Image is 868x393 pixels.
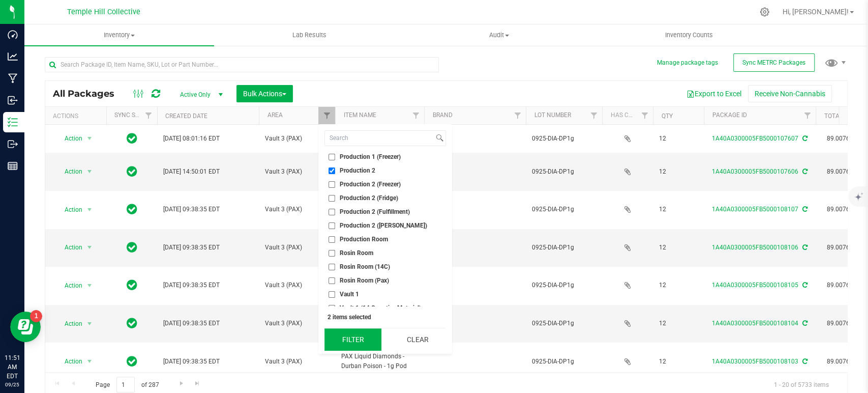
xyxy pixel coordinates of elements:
[163,319,220,328] span: [DATE] 09:38:35 EDT
[328,264,335,270] input: Rosin Room (14C)
[430,134,520,144] span: PAX
[766,377,837,392] span: 1 - 20 of 5733 items
[822,240,855,255] span: 89.0076
[712,282,798,289] a: 1A40A0300005FB5000108105
[265,357,329,367] span: Vault 3 (PAX)
[116,377,135,392] input: 1
[127,316,137,330] span: In Sync
[127,354,137,369] span: In Sync
[783,8,849,16] span: Hi, [PERSON_NAME]!
[534,111,571,119] a: Lot Number
[53,113,102,120] div: Actions
[659,319,698,328] span: 12
[114,111,154,119] a: Sync Status
[8,117,18,127] inline-svg: Inventory
[24,31,214,40] span: Inventory
[55,278,83,293] span: Action
[127,131,137,146] span: In Sync
[328,209,335,215] input: Production 2 (Fulfillment)
[83,131,96,146] span: select
[340,264,390,270] span: Rosin Room (14C)
[328,181,335,188] input: Production 2 (Freezer)
[328,291,335,298] input: Vault 1
[5,381,20,388] p: 09/25
[801,206,807,213] span: Sync from Compliance System
[340,236,388,242] span: Production Room
[328,167,335,174] input: Production 2
[659,357,698,367] span: 12
[430,167,520,177] span: PAX
[659,205,698,214] span: 12
[822,278,855,293] span: 89.0076
[340,277,389,284] span: Rosin Room (Pax)
[822,131,855,146] span: 89.0076
[83,164,96,179] span: select
[328,195,335,202] input: Production 2 (Fridge)
[265,205,329,214] span: Vault 3 (PAX)
[799,107,816,124] a: Filter
[712,244,798,251] a: 1A40A0300005FB5000108106
[55,240,83,255] span: Action
[822,354,855,369] span: 89.0076
[742,59,805,66] span: Sync METRC Packages
[328,250,335,257] input: Rosin Room
[163,205,220,214] span: [DATE] 09:38:35 EDT
[127,278,137,292] span: In Sync
[532,319,596,328] span: 0925-DIA-DP1g
[55,317,83,331] span: Action
[801,358,807,365] span: Sync from Compliance System
[8,30,18,40] inline-svg: Dashboard
[163,134,220,144] span: [DATE] 08:01:16 EDT
[659,280,698,290] span: 12
[340,195,398,201] span: Production 2 (Fridge)
[404,24,594,46] a: Audit
[243,90,286,98] span: Bulk Actions
[532,134,596,144] span: 0925-DIA-DP1g
[30,310,42,322] iframe: Resource center unread badge
[328,305,335,312] input: Vault 1 (14 Counties Material)
[83,278,96,293] span: select
[67,8,140,16] span: Temple Hill Collective
[140,107,157,124] a: Filter
[532,205,596,214] span: 0925-DIA-DP1g
[758,7,771,17] div: Manage settings
[163,280,220,290] span: [DATE] 09:38:35 EDT
[801,168,807,175] span: Sync from Compliance System
[236,85,293,102] button: Bulk Actions
[509,107,526,124] a: Filter
[83,317,96,331] span: select
[340,305,421,311] span: Vault 1 (14 Counties Material)
[127,240,137,255] span: In Sync
[712,320,798,327] a: 1A40A0300005FB5000108104
[318,107,335,124] a: Filter
[163,243,220,252] span: [DATE] 09:38:35 EDT
[712,168,798,175] a: 1A40A0300005FB5000107606
[712,135,798,142] a: 1A40A0300005FB5000107607
[327,314,443,321] div: 2 items selected
[55,131,83,146] span: Action
[265,280,329,290] span: Vault 3 (PAX)
[405,31,593,40] span: Audit
[340,291,359,297] span: Vault 1
[801,244,807,251] span: Sync from Compliance System
[822,164,855,179] span: 89.0076
[278,31,340,40] span: Lab Results
[712,111,746,119] a: Package ID
[432,111,452,119] a: Brand
[324,328,381,351] button: Filter
[8,73,18,83] inline-svg: Manufacturing
[532,280,596,290] span: 0925-DIA-DP1g
[651,31,726,40] span: Inventory Counts
[657,59,718,67] button: Manage package tags
[733,53,815,72] button: Sync METRC Packages
[55,354,83,369] span: Action
[55,164,83,179] span: Action
[83,203,96,217] span: select
[83,240,96,255] span: select
[328,277,335,284] input: Rosin Room (Pax)
[53,88,125,99] span: All Packages
[214,24,404,46] a: Lab Results
[824,113,860,120] a: Total THC%
[659,134,698,144] span: 12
